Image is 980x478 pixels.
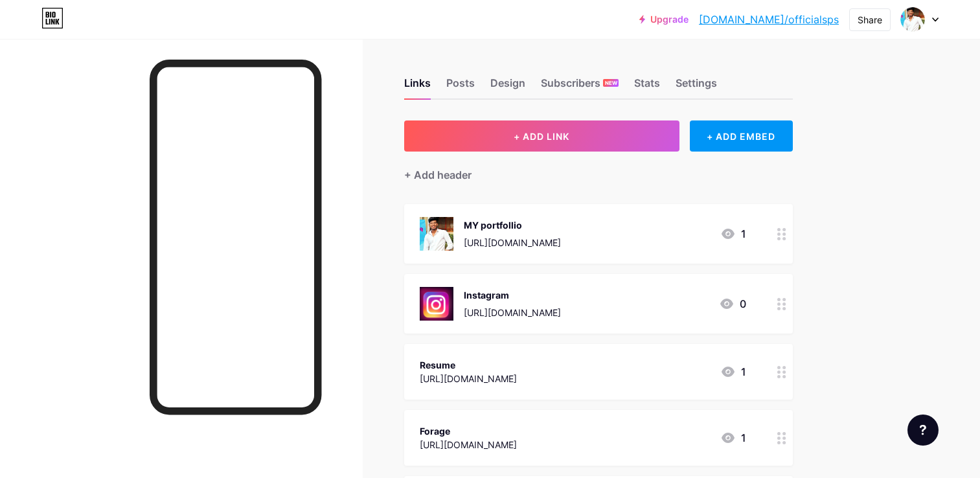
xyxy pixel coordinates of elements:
[420,358,517,372] div: Resume
[420,287,453,321] img: Instagram
[404,167,472,183] div: + Add header
[634,75,660,98] div: Stats
[490,75,525,98] div: Design
[420,372,517,385] div: [URL][DOMAIN_NAME]
[639,14,689,25] a: Upgrade
[720,226,746,242] div: 1
[699,12,839,27] a: [DOMAIN_NAME]/officialsps
[541,75,619,98] div: Subscribers
[900,7,925,32] img: official raja
[464,236,561,249] div: [URL][DOMAIN_NAME]
[720,430,746,446] div: 1
[676,75,717,98] div: Settings
[719,296,746,312] div: 0
[404,75,431,98] div: Links
[404,120,679,152] button: + ADD LINK
[420,438,517,451] div: [URL][DOMAIN_NAME]
[514,131,569,142] span: + ADD LINK
[858,13,882,27] div: Share
[720,364,746,380] div: 1
[446,75,475,98] div: Posts
[420,424,517,438] div: Forage
[605,79,617,87] span: NEW
[420,217,453,251] img: MY portfollio
[464,218,561,232] div: MY portfollio
[464,306,561,319] div: [URL][DOMAIN_NAME]
[464,288,561,302] div: Instagram
[690,120,793,152] div: + ADD EMBED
